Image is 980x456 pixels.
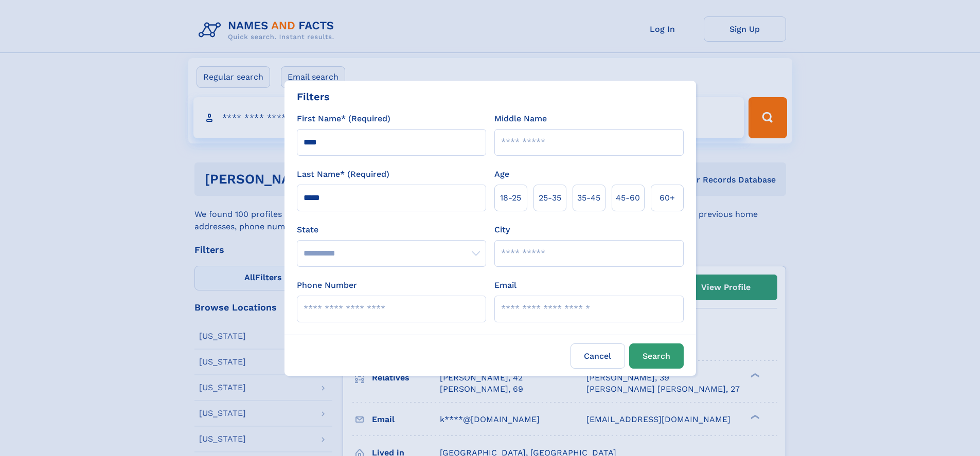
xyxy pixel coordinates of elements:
label: Last Name* (Required) [297,168,389,180]
label: Phone Number [297,279,357,291]
label: First Name* (Required) [297,113,390,125]
label: City [494,224,510,236]
div: Filters [297,89,330,104]
label: State [297,224,486,236]
span: 25‑35 [539,192,561,204]
label: Middle Name [494,113,547,125]
button: Search [629,343,684,369]
label: Cancel [571,343,625,369]
span: 35‑45 [577,192,600,204]
label: Email [494,279,516,291]
span: 18‑25 [500,192,521,204]
span: 45‑60 [616,192,640,204]
span: 60+ [660,192,675,204]
label: Age [494,168,509,180]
